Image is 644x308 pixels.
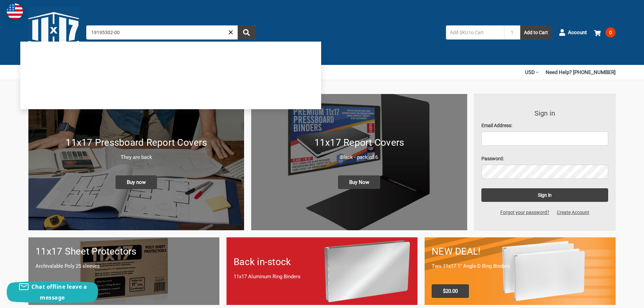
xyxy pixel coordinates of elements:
[7,3,23,20] img: duty and tax information for United States
[546,65,616,80] a: Need Help? [PHONE_NUMBER]
[251,94,467,230] a: 11x17 Report Covers 11x17 Report Covers Black - pack of 6 Buy Now
[7,281,98,303] button: Chat offline leave a message
[432,284,469,298] span: $20.00
[481,122,609,129] label: Email Address:
[227,29,234,36] a: Close
[234,255,410,269] h1: Back in-stock
[553,209,593,216] a: Create Account
[338,175,380,189] span: Buy Now
[481,155,609,162] label: Password:
[35,136,237,150] h1: 11x17 Pressboard Report Covers
[525,65,539,80] a: USD
[116,175,157,189] span: Buy now
[568,29,587,37] span: Account
[594,24,616,41] a: 0
[20,42,321,109] div: Instant Search Results
[446,25,504,40] input: Add SKU to Cart
[35,153,237,161] p: They are back
[28,94,244,230] a: New 11x17 Pressboard Binders 11x17 Pressboard Report Covers They are back Buy now
[588,290,644,308] iframe: Google Customer Reviews
[251,94,467,230] img: 11x17 Report Covers
[234,273,410,281] p: 11x17 Aluminum Ring Binders
[86,25,255,40] input: Search by keyword, brand or SKU
[425,237,616,305] a: 11x17 Binder 2-pack only $20.00 NEW DEAL! Two 11x17 1" Angle-D Ring Binders $20.00
[497,209,553,216] a: Forgot your password?
[226,237,418,305] a: Back in-stock 11x17 Aluminum Ring Binders
[35,262,212,270] p: Archivalable Poly 25 sleeves
[432,244,609,259] h1: NEW DEAL!
[28,7,79,58] img: 11x17.com
[258,153,460,161] p: Black - pack of 6
[258,136,460,150] h1: 11x17 Report Covers
[31,283,87,301] span: Chat offline leave a message
[559,24,587,41] a: Account
[28,237,219,305] a: 11x17 sheet protectors 11x17 Sheet Protectors Archivalable Poly 25 sleeves Buy Now
[432,262,609,270] p: Two 11x17 1" Angle-D Ring Binders
[520,25,552,40] button: Add to Cart
[605,27,616,38] span: 0
[35,244,212,259] h1: 11x17 Sheet Protectors
[481,188,609,202] input: Sign in
[481,108,609,118] h3: Sign in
